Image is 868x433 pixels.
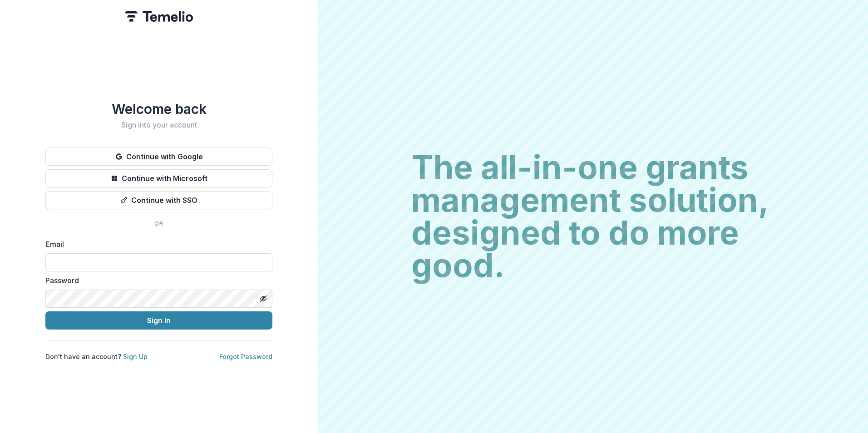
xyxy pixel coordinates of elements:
a: Forgot Password [219,353,272,360]
label: Password [45,275,267,286]
button: Toggle password visibility [256,291,271,306]
a: Sign Up [123,353,148,360]
label: Email [45,239,267,250]
p: Don't have an account? [45,352,148,361]
img: Temelio [125,11,193,22]
button: Continue with SSO [45,191,272,209]
h2: Sign into your account [45,121,272,129]
button: Continue with Google [45,148,272,166]
button: Continue with Microsoft [45,169,272,187]
h1: Welcome back [45,101,272,117]
button: Sign In [45,311,272,330]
